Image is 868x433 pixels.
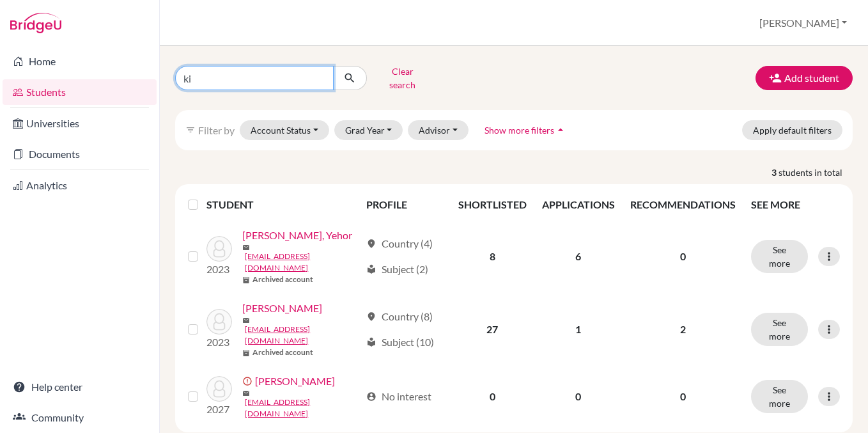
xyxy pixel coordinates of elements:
[242,301,322,316] a: [PERSON_NAME]
[630,389,736,404] p: 0
[206,189,358,220] th: STUDENT
[359,189,451,220] th: PROFILE
[366,264,376,274] span: local_library
[242,276,250,284] span: inventory_2
[451,189,534,220] th: SHORTLISTED
[366,389,431,404] div: No interest
[245,397,360,420] a: [EMAIL_ADDRESS][DOMAIN_NAME]
[252,347,313,358] b: Archived account
[242,376,255,386] span: error_outline
[366,239,376,249] span: location_on
[451,366,534,427] td: 0
[3,173,157,198] a: Analytics
[175,66,334,90] input: Find student by name...
[474,120,578,140] button: Show more filtersarrow_drop_up
[242,228,352,243] a: [PERSON_NAME], Yehor
[534,220,623,293] td: 6
[242,349,250,357] span: inventory_2
[771,166,779,179] strong: 3
[3,141,157,167] a: Documents
[451,293,534,366] td: 27
[743,189,848,220] th: SEE MORE
[366,337,376,347] span: local_library
[245,324,360,347] a: [EMAIL_ADDRESS][DOMAIN_NAME]
[534,293,623,366] td: 1
[3,79,157,105] a: Students
[534,189,623,220] th: APPLICATIONS
[252,274,313,285] b: Archived account
[366,391,376,402] span: account_circle
[10,13,61,33] img: Bridge-U
[367,61,438,95] button: Clear search
[206,376,232,402] img: Shyshkin, Yehor
[3,374,157,400] a: Help center
[630,249,736,264] p: 0
[451,220,534,293] td: 8
[206,262,232,277] p: 2023
[751,240,808,273] button: See more
[366,309,433,324] div: Country (8)
[240,120,329,140] button: Account Status
[185,125,196,135] i: filter_list
[751,313,808,346] button: See more
[756,66,853,90] button: Add student
[779,166,853,179] span: students in total
[3,405,157,430] a: Community
[484,125,554,136] span: Show more filters
[255,374,335,389] a: [PERSON_NAME]
[366,311,376,322] span: location_on
[242,390,250,397] span: mail
[751,380,808,413] button: See more
[206,236,232,262] img: Khaidakin, Yehor
[245,251,360,274] a: [EMAIL_ADDRESS][DOMAIN_NAME]
[630,322,736,337] p: 2
[554,123,567,136] i: arrow_drop_up
[742,120,842,140] button: Apply default filters
[754,11,853,35] button: [PERSON_NAME]
[242,317,250,324] span: mail
[366,335,434,350] div: Subject (10)
[242,244,250,251] span: mail
[3,111,157,136] a: Universities
[3,49,157,74] a: Home
[534,366,623,427] td: 0
[334,120,403,140] button: Grad Year
[206,309,232,335] img: Rubanov, Yehor
[623,189,743,220] th: RECOMMENDATIONS
[408,120,469,140] button: Advisor
[366,262,428,277] div: Subject (2)
[206,335,232,350] p: 2023
[366,236,433,251] div: Country (4)
[206,402,232,417] p: 2027
[198,124,235,136] span: Filter by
